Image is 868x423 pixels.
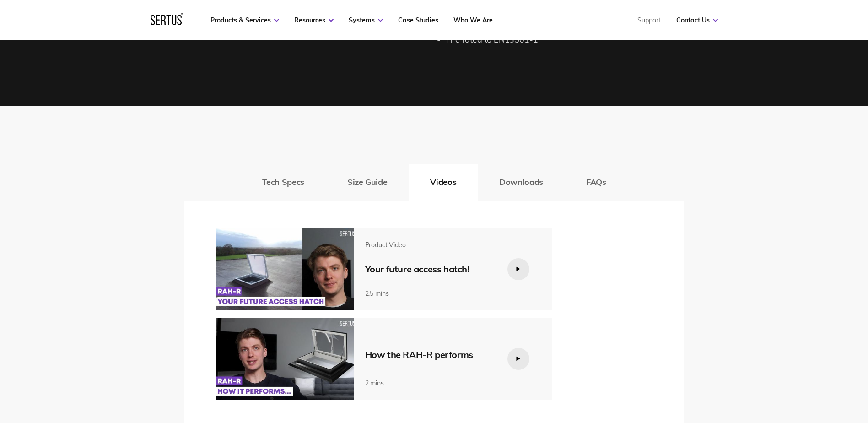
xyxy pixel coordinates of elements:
a: Who We Are [453,16,493,24]
a: Systems [349,16,383,24]
a: Resources [294,16,334,24]
div: 2.5 mins [365,289,493,298]
button: FAQs [565,164,628,201]
div: How the RAH-R performs [365,349,493,360]
div: Your future access hatch! [365,263,493,275]
button: Size Guide [326,164,409,201]
a: Contact Us [676,16,718,24]
a: Case Studies [398,16,438,24]
button: Tech Specs [241,164,326,201]
div: 2 mins [365,379,493,387]
button: Downloads [478,164,565,201]
div: Product Video [365,241,493,249]
a: Products & Services [210,16,279,24]
iframe: Chat Widget [703,317,868,423]
a: Support [637,16,661,24]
